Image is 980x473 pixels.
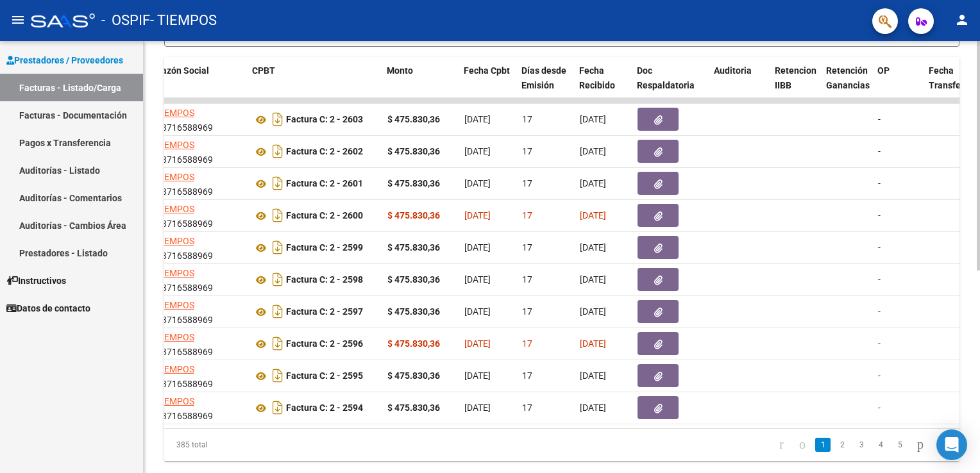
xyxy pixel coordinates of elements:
span: 17 [522,306,532,317]
li: page 1 [813,434,832,456]
strong: $ 475.830,36 [387,338,440,349]
i: Descargar documento [269,205,286,226]
span: [DATE] [464,306,491,317]
div: 33716588969 [156,170,242,197]
a: 2 [834,438,850,452]
span: Monto [387,65,413,76]
a: go to next page [911,438,929,452]
span: [DATE] [464,338,491,349]
span: [DATE] [464,114,491,124]
span: [DATE] [464,370,491,381]
span: [DATE] [580,114,606,124]
i: Descargar documento [269,141,286,162]
span: - [878,210,881,220]
span: - [878,370,881,381]
strong: $ 475.830,36 [387,178,440,188]
a: 1 [815,438,831,452]
datatable-header-cell: Auditoria [709,57,770,113]
span: - [878,146,881,156]
span: [DATE] [580,242,606,253]
span: TIEMPOS [156,396,194,406]
div: 33716588969 [156,394,242,421]
span: TIEMPOS [156,332,194,342]
span: Datos de contacto [6,301,90,315]
span: TIEMPOS [156,108,194,118]
span: [DATE] [464,242,491,253]
strong: Factura C: 2 - 2599 [286,243,363,253]
li: page 4 [871,434,890,456]
div: Open Intercom Messenger [936,429,967,460]
i: Descargar documento [269,301,286,322]
span: TIEMPOS [156,364,194,374]
strong: $ 475.830,36 [387,114,440,124]
span: Fecha Recibido [579,65,615,90]
strong: Factura C: 2 - 2598 [286,275,363,285]
span: [DATE] [580,146,606,156]
span: TIEMPOS [156,300,194,310]
strong: Factura C: 2 - 2603 [286,115,363,125]
strong: Factura C: 2 - 2594 [286,403,363,413]
div: 33716588969 [156,202,242,229]
div: 33716588969 [156,234,242,261]
div: 33716588969 [156,266,242,293]
span: - TIEMPOS [150,6,217,35]
span: Días desde Emisión [521,65,566,90]
datatable-header-cell: Retencion IIBB [770,57,821,113]
span: [DATE] [580,178,606,188]
a: go to previous page [793,438,811,452]
i: Descargar documento [269,173,286,194]
span: Razón Social [156,65,209,76]
span: 17 [522,178,532,188]
li: page 2 [832,434,852,456]
span: 17 [522,274,532,285]
span: - OSPIF [101,6,150,35]
strong: $ 475.830,36 [387,306,440,317]
div: 33716588969 [156,362,242,389]
strong: Factura C: 2 - 2601 [286,179,363,189]
span: [DATE] [580,274,606,285]
span: CPBT [252,65,275,76]
datatable-header-cell: Razón Social [151,57,247,113]
span: Instructivos [6,274,66,288]
span: 17 [522,114,532,124]
span: 17 [522,402,532,413]
a: go to first page [773,438,790,452]
span: [DATE] [464,210,491,220]
datatable-header-cell: Retención Ganancias [821,57,872,113]
li: page 5 [890,434,909,456]
i: Descargar documento [269,109,286,129]
span: TIEMPOS [156,172,194,182]
span: Retención Ganancias [826,65,870,90]
div: 33716588969 [156,330,242,357]
strong: $ 475.830,36 [387,402,440,413]
span: [DATE] [464,274,491,285]
span: Retencion IIBB [775,65,816,90]
datatable-header-cell: CPBT [247,57,382,113]
span: TIEMPOS [156,236,194,246]
span: - [878,274,881,285]
a: 4 [873,438,888,452]
a: 3 [854,438,869,452]
mat-icon: person [954,12,970,28]
span: [DATE] [464,146,491,156]
datatable-header-cell: Monto [382,57,459,113]
div: 33716588969 [156,298,242,325]
i: Descargar documento [269,237,286,258]
span: 17 [522,242,532,253]
span: 17 [522,146,532,156]
i: Descargar documento [269,365,286,386]
i: Descargar documento [269,333,286,354]
span: Fecha Transferido [929,65,977,90]
strong: Factura C: 2 - 2602 [286,147,363,157]
span: Prestadores / Proveedores [6,53,123,67]
strong: $ 475.830,36 [387,146,440,156]
span: - [878,114,881,124]
datatable-header-cell: Fecha Cpbt [459,57,516,113]
strong: Factura C: 2 - 2597 [286,307,363,317]
mat-icon: menu [10,12,26,28]
span: Auditoria [714,65,752,76]
a: go to last page [933,438,951,452]
span: - [878,338,881,349]
span: [DATE] [580,370,606,381]
span: [DATE] [580,210,606,220]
